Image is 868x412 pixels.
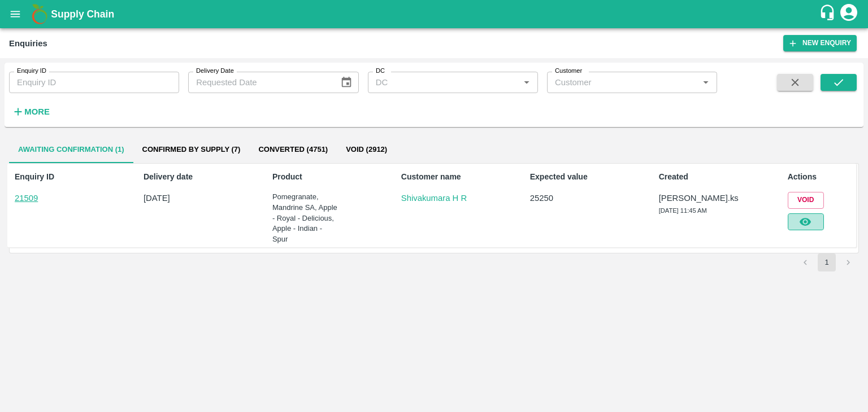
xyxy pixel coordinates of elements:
button: New Enquiry [783,35,857,51]
input: Customer [550,75,695,90]
button: page 1 [818,253,836,271]
p: Delivery date [144,171,209,183]
label: DC [376,67,385,76]
input: Requested Date [188,72,331,93]
p: Expected value [530,171,596,183]
p: Enquiry ID [15,171,80,183]
button: More [9,102,53,121]
a: Shivakumara H R [401,192,467,204]
button: open drawer [2,1,28,27]
p: 25250 [530,192,596,204]
span: [DATE] 11:45 AM [659,207,707,214]
div: Enquiries [9,36,47,51]
div: customer-support [819,4,839,24]
strong: More [24,107,50,116]
button: Void (2912) [337,136,396,163]
nav: pagination navigation [795,253,859,271]
label: Customer [555,67,582,76]
input: Enquiry ID [9,72,179,93]
p: Actions [788,171,853,183]
button: Confirmed by supply (7) [133,136,250,163]
button: Open [519,75,534,90]
b: Supply Chain [51,8,114,20]
button: Converted (4751) [249,136,337,163]
button: Void [788,192,824,208]
div: account of current user [839,2,859,26]
p: Created [659,171,724,183]
input: DC [371,75,516,90]
button: Awaiting confirmation (1) [9,136,133,163]
button: Open [698,75,713,90]
p: [DATE] [144,192,209,204]
label: Enquiry ID [17,67,46,76]
p: Pomegranate, Mandrine SA, Apple - Royal - Delicious, Apple - Indian - Spur [272,192,338,244]
a: Supply Chain [51,6,819,22]
p: Product [272,171,338,183]
p: Customer name [401,171,467,183]
p: [PERSON_NAME].ks [659,192,724,204]
img: logo [28,3,51,25]
button: Choose date [336,72,357,93]
label: Delivery Date [196,67,234,76]
a: 21509 [15,194,38,203]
